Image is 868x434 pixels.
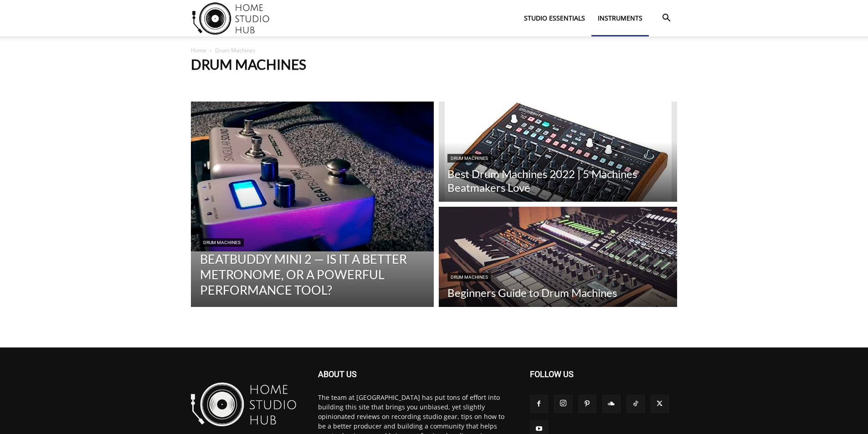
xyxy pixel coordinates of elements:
a: Drum Machines [447,154,491,163]
a: Home [191,46,206,54]
span: Drum Machines [215,46,256,54]
a: Drum Machines [200,238,244,247]
img: Home Studio Hub Logo [191,0,271,37]
a: Drum Machines [447,273,491,281]
a: Search [656,15,678,23]
span: FOLLOW US [530,368,574,381]
h1: Drum Machines [191,56,678,73]
span: ABOUT US [318,368,357,381]
img: Home Studio Hub Logo [191,383,296,426]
